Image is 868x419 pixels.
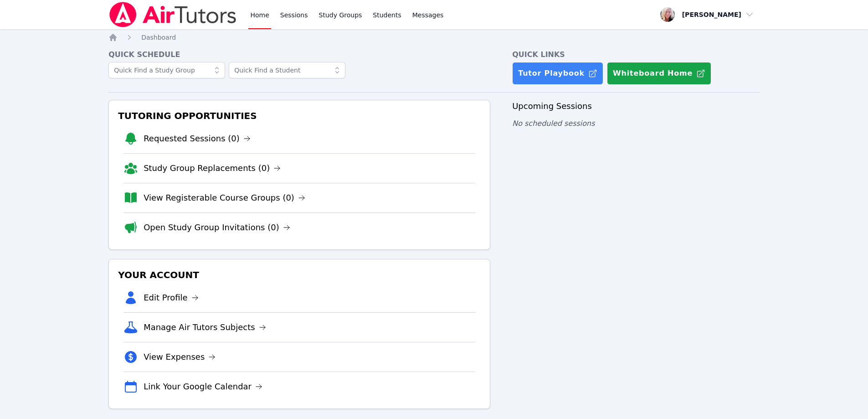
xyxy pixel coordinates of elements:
[229,62,345,78] input: Quick Find a Student
[108,2,237,27] img: Air Tutors
[144,132,251,145] a: Requested Sessions (0)
[144,321,266,334] a: Manage Air Tutors Subjects
[144,291,199,304] a: Edit Profile
[141,34,176,41] span: Dashboard
[512,100,760,113] h3: Upcoming Sessions
[144,221,290,234] a: Open Study Group Invitations (0)
[512,49,760,60] h4: Quick Links
[108,33,760,42] nav: Breadcrumb
[144,380,262,393] a: Link Your Google Calendar
[412,10,444,20] span: Messages
[512,119,595,128] span: No scheduled sessions
[141,33,176,42] a: Dashboard
[607,62,711,85] button: Whiteboard Home
[116,108,483,124] h3: Tutoring Opportunities
[144,162,281,175] a: Study Group Replacements (0)
[116,267,483,283] h3: Your Account
[512,62,603,85] a: Tutor Playbook
[144,351,216,363] a: View Expenses
[144,191,305,204] a: View Registerable Course Groups (0)
[108,49,490,60] h4: Quick Schedule
[108,62,225,78] input: Quick Find a Study Group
